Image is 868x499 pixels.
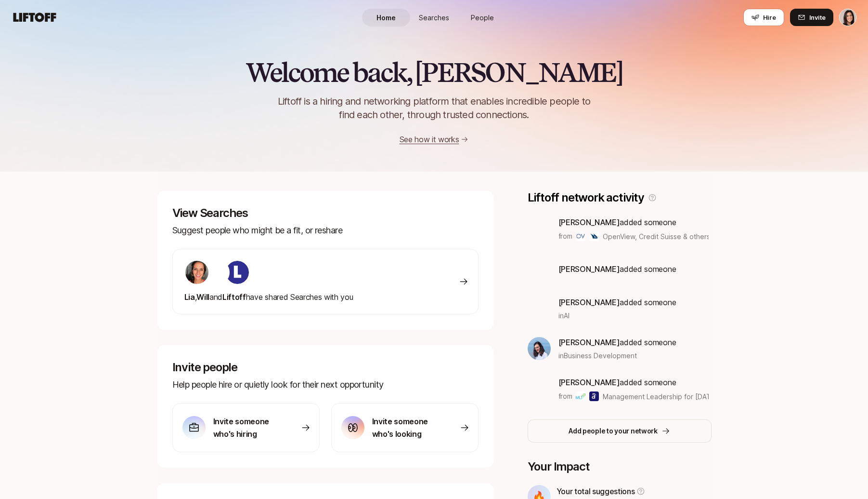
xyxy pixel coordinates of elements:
[809,13,826,22] span: Invite
[558,263,676,275] p: added someone
[576,391,585,401] img: Management Leadership for Tomorrow
[528,191,644,204] p: Liftoff network activity
[184,292,195,302] span: Lia
[184,292,353,302] span: have shared Searches with you
[603,392,828,401] span: Management Leadership for [DATE], [DOMAIN_NAME] Access & others
[558,230,572,242] p: from
[558,264,620,274] span: [PERSON_NAME]
[558,336,676,349] p: added someone
[790,9,833,26] button: Invite
[558,337,620,347] span: [PERSON_NAME]
[589,231,599,241] img: Credit Suisse
[172,378,479,391] p: Help people hire or quietly look for their next opportunity
[558,378,620,387] span: [PERSON_NAME]
[840,9,856,26] img: Eleanor Morgan
[400,135,459,144] a: See how it works
[558,376,709,389] p: added someone
[196,292,209,302] span: Will
[372,415,440,440] p: Invite someone who's looking
[558,216,709,229] p: added someone
[458,9,506,27] a: People
[557,485,635,498] p: Your total suggestions
[172,224,479,237] p: Suggest people who might be a fit, or reshare
[209,292,222,302] span: and
[558,310,570,321] span: in AI
[419,13,449,23] span: Searches
[528,460,712,473] p: Your Impact
[376,13,396,23] span: Home
[195,292,197,302] span: ,
[576,231,585,241] img: OpenView
[246,58,622,87] h2: Welcome back, [PERSON_NAME]
[558,391,572,402] p: from
[185,261,208,284] img: 490561b5_2133_45f3_8e39_178badb376a1.jpg
[763,13,776,22] span: Hire
[558,217,620,227] span: [PERSON_NAME]
[603,232,710,241] span: OpenView, Credit Suisse & others
[362,9,410,27] a: Home
[558,297,620,307] span: [PERSON_NAME]
[471,13,494,23] span: People
[839,9,856,26] button: Eleanor Morgan
[528,419,712,443] button: Add people to your network
[410,9,458,27] a: Searches
[172,206,479,220] p: View Searches
[213,415,281,440] p: Invite someone who's hiring
[226,261,249,284] img: ACg8ocKIuO9-sklR2KvA8ZVJz4iZ_g9wtBiQREC3t8A94l4CTg=s160-c
[558,296,676,309] p: added someone
[262,94,607,121] p: Liftoff is a hiring and networking platform that enables incredible people to find each other, th...
[528,337,551,360] img: 3b21b1e9_db0a_4655_a67f_ab9b1489a185.jpg
[172,361,479,374] p: Invite people
[743,9,784,26] button: Hire
[589,391,599,401] img: Admit.me Access
[222,292,246,302] span: Liftoff
[558,351,637,361] span: in Business Development
[569,425,658,437] p: Add people to your network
